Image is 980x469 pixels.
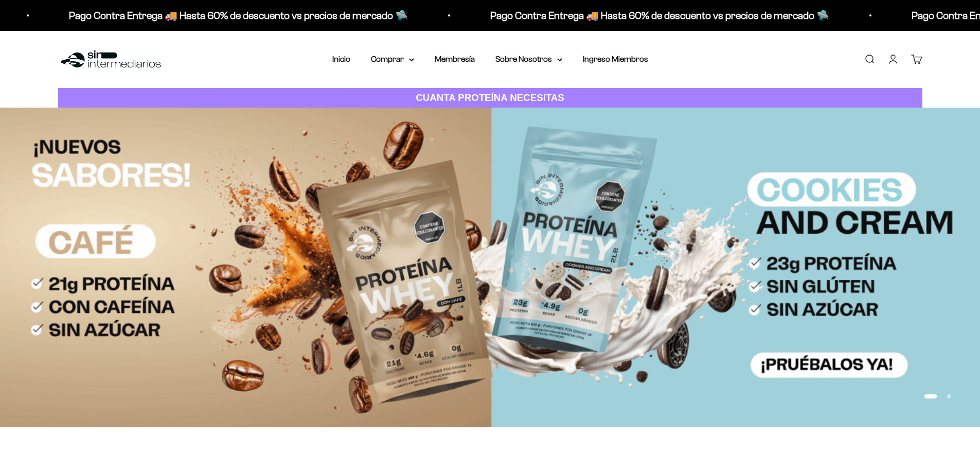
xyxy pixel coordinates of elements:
a: CUANTA PROTEÍNA NECESITAS [58,88,922,108]
summary: Comprar [371,53,414,66]
a: Ingreso Miembros [583,55,648,63]
a: Inicio [332,55,350,63]
p: Pago Contra Entrega 🚚 Hasta 60% de descuento vs precios de mercado 🛸 [489,7,828,24]
p: Pago Contra Entrega 🚚 Hasta 60% de descuento vs precios de mercado 🛸 [68,7,407,24]
strong: CUANTA PROTEÍNA NECESITAS [416,92,564,103]
summary: Sobre Nosotros [495,53,562,66]
a: Membresía [435,55,475,63]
